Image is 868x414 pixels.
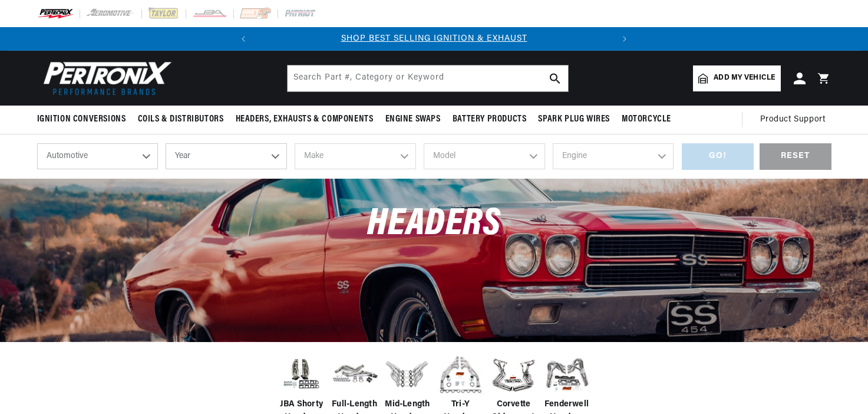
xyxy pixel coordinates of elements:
summary: Motorcycle [616,106,677,133]
summary: Coils & Distributors [132,106,230,133]
slideshow-component: Translation missing: en.sections.announcements.announcement_bar [8,27,861,51]
img: Fenderwell Headers [543,351,590,398]
img: Mid-Length Headers [384,351,431,398]
span: Coils & Distributors [138,113,224,126]
summary: Ignition Conversions [37,106,132,133]
button: Translation missing: en.sections.announcements.previous_announcement [232,27,255,51]
input: Search Part #, Category or Keyword [288,65,568,91]
span: Battery Products [453,113,527,126]
select: Year [166,143,287,169]
select: Model [424,143,545,169]
a: Add my vehicle [693,65,780,91]
select: Engine [553,143,674,169]
span: Headers, Exhausts & Components [236,113,374,126]
img: Pertronix [37,58,173,98]
summary: Spark Plug Wires [532,106,616,133]
summary: Headers, Exhausts & Components [230,106,379,133]
select: Make [295,143,416,169]
span: Headers [367,205,500,244]
div: Announcement [255,32,613,45]
button: search button [542,65,568,91]
a: SHOP BEST SELLING IGNITION & EXHAUST [341,34,527,43]
img: Tri-Y Headers [437,351,484,398]
span: Motorcycle [622,113,671,126]
span: Spark Plug Wires [538,113,610,126]
span: Product Support [760,113,826,126]
summary: Engine Swaps [379,106,447,133]
span: Engine Swaps [385,113,441,126]
select: Ride Type [37,143,159,169]
span: Add my vehicle [714,73,775,84]
summary: Battery Products [447,106,533,133]
img: Corvette Sidemount Headers [490,351,537,398]
div: 1 of 2 [255,32,613,45]
img: JBA Shorty Headers [278,354,325,394]
span: Ignition Conversions [37,113,126,126]
button: Translation missing: en.sections.announcements.next_announcement [613,27,636,51]
img: Full-Length Headers [331,356,378,393]
div: RESET [760,143,831,170]
summary: Product Support [760,106,831,134]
